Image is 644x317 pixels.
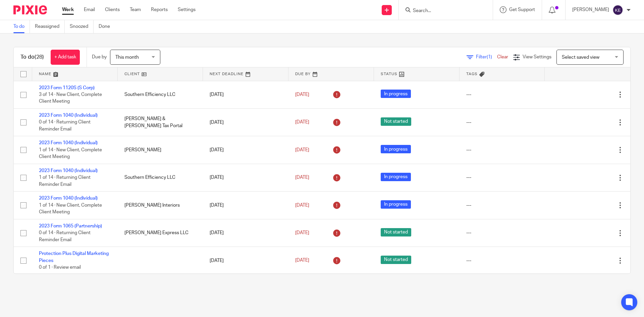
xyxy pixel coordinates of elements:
a: + Add task [51,50,80,65]
td: [DATE] [203,247,288,274]
td: [DATE] [203,136,288,164]
img: svg%3E [612,5,623,15]
span: 0 of 14 · Returning Client Reminder Email [39,120,91,132]
td: [PERSON_NAME] [118,136,203,164]
span: [DATE] [295,120,309,125]
td: [PERSON_NAME] Interiors [118,192,203,219]
span: This month [115,55,139,60]
td: [DATE] [203,108,288,136]
a: Clients [105,6,120,13]
span: (28) [35,54,44,60]
a: Reports [151,6,168,13]
span: Not started [381,256,411,264]
span: Select saved view [562,55,599,60]
span: (1) [487,55,492,59]
a: 2023 Form 1040 (Individual) [39,168,98,173]
a: To do [13,20,30,33]
a: 2023 Form 1040 (Individual) [39,141,98,145]
div: --- [466,229,538,236]
span: [DATE] [295,148,309,152]
input: Search [412,8,473,14]
span: [DATE] [295,175,309,180]
a: Clear [497,55,508,59]
p: Due by [92,54,107,60]
a: Email [84,6,95,13]
td: [DATE] [203,219,288,247]
h1: To do [20,54,44,61]
td: [PERSON_NAME] Express LLC [118,219,203,247]
span: 1 of 14 · New Client, Complete Client Meeting [39,148,102,159]
a: Team [130,6,141,13]
p: [PERSON_NAME] [572,6,609,13]
img: Pixie [13,5,47,14]
a: 2023 Form 1120S (S Corp) [39,86,95,90]
span: 0 of 14 · Returning Client Reminder Email [39,230,91,242]
span: Get Support [509,7,535,12]
span: [DATE] [295,230,309,235]
span: View Settings [523,55,551,59]
span: Filter [476,55,497,59]
span: [DATE] [295,203,309,208]
span: [DATE] [295,92,309,97]
div: --- [466,91,538,98]
td: [DATE] [203,192,288,219]
span: In progress [381,173,411,181]
td: [DATE] [203,81,288,108]
div: --- [466,257,538,264]
span: [DATE] [295,258,309,263]
div: --- [466,147,538,153]
td: [DATE] [203,164,288,191]
a: Snoozed [70,20,94,33]
td: Southern Efficiency LLC [118,164,203,191]
a: Reassigned [35,20,65,33]
span: In progress [381,200,411,209]
span: Tags [466,72,478,76]
td: [PERSON_NAME] & [PERSON_NAME] Tax Portal [118,108,203,136]
div: --- [466,174,538,181]
span: 3 of 14 · New Client, Complete Client Meeting [39,92,102,104]
div: --- [466,202,538,209]
a: Settings [178,6,196,13]
span: In progress [381,145,411,153]
a: 2023 Form 1040 (Individual) [39,113,98,118]
a: 2023 Form 1040 (Individual) [39,196,98,201]
div: --- [466,119,538,126]
span: 0 of 1 · Review email [39,265,81,270]
a: Done [99,20,115,33]
a: Work [62,6,74,13]
span: 1 of 14 · New Client, Complete Client Meeting [39,203,102,215]
span: 1 of 14 · Returning Client Reminder Email [39,175,91,187]
a: Protection Plus Digital Marketing Pieces [39,251,109,263]
span: Not started [381,117,411,126]
a: 2023 Form 1065 (Partnership) [39,224,102,228]
span: Not started [381,228,411,236]
span: In progress [381,90,411,98]
td: Southern Efficiency LLC [118,81,203,108]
